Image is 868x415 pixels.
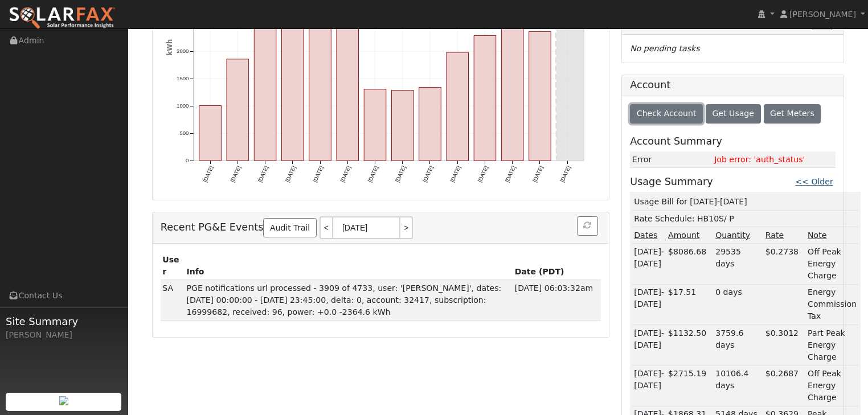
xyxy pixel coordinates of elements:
td: $1132.50 [666,325,714,365]
td: $17.51 [666,284,714,324]
text: [DATE] [256,165,269,183]
rect: onclick="" [392,91,414,161]
a: Audit Trail [263,218,316,237]
button: Get Meters [764,104,821,124]
u: Quantity [715,231,750,240]
rect: onclick="" [364,89,386,161]
div: 3759.6 days [715,327,761,351]
button: Refresh [577,216,598,236]
td: Job error: 'auth_status' [713,151,836,168]
text: [DATE] [477,165,490,183]
u: Rate [765,231,784,240]
h5: Account [630,79,670,91]
td: $8086.68 [666,244,714,284]
span: Get Meters [770,109,814,118]
rect: onclick="" [199,106,222,161]
td: [DATE]-[DATE] [632,244,666,284]
text: 0 [186,158,189,164]
h5: Recent PG&E Events [161,216,601,239]
th: Info [185,252,513,280]
h5: Account Summary [630,135,836,147]
i: No pending tasks [630,44,699,53]
text: kWh [165,39,173,56]
span: Get Usage [713,109,754,118]
rect: onclick="" [227,59,249,161]
button: Check Account [630,104,703,124]
span: [PERSON_NAME] [789,10,856,19]
text: [DATE] [531,165,544,183]
span: Site Summary [6,314,122,329]
rect: onclick="" [529,31,551,161]
div: [PERSON_NAME] [6,329,122,341]
span: / P [724,214,734,223]
td: Rate Schedule: HB10S [632,211,859,227]
td: [DATE]-[DATE] [632,284,666,324]
u: Amount [668,231,699,240]
text: [DATE] [312,165,325,183]
img: retrieve [59,396,68,405]
img: SolarFax [9,6,116,30]
div: $0.2687 [765,368,804,380]
div: $0.2738 [765,246,804,258]
th: User [161,252,185,280]
th: Date (PDT) [513,252,601,280]
div: 29535 days [715,246,761,270]
div: 0 days [715,286,761,298]
text: [DATE] [449,165,462,183]
a: << Older [795,177,833,186]
text: [DATE] [229,165,242,183]
rect: onclick="" [337,18,359,161]
text: [DATE] [504,165,517,183]
td: Off Peak Energy Charge [806,365,859,406]
u: Dates [634,231,657,240]
div: 10106.4 days [715,368,761,392]
text: 500 [179,130,189,137]
text: [DATE] [202,165,215,183]
text: 2000 [177,48,189,55]
a: > [400,216,413,239]
rect: onclick="" [419,88,441,161]
text: [DATE] [367,165,380,183]
button: Get Usage [706,104,761,124]
rect: onclick="" [447,52,469,161]
td: Usage Bill for [DATE]-[DATE] [632,194,859,211]
text: [DATE] [421,165,435,183]
text: [DATE] [394,165,407,183]
td: [DATE]-[DATE] [632,365,666,406]
td: Part Peak Energy Charge [806,325,859,365]
td: Off Peak Energy Charge [806,244,859,284]
u: Note [808,231,826,240]
a: < [320,216,332,239]
td: [DATE] 06:03:32am [513,280,601,321]
td: $2715.19 [666,365,714,406]
text: [DATE] [559,165,572,183]
text: [DATE] [339,165,352,183]
td: Error [630,151,712,168]
td: Energy Commission Tax [806,284,859,324]
td: SDP Admin [161,280,185,321]
div: $0.3012 [765,327,804,339]
text: 1000 [177,103,189,109]
td: [DATE]-[DATE] [632,325,666,365]
h5: Usage Summary [630,176,713,188]
td: PGE notifications url processed - 3909 of 4733, user: '[PERSON_NAME]', dates: [DATE] 00:00:00 - [... [185,280,513,321]
span: Check Account [637,109,697,118]
text: [DATE] [284,165,297,183]
rect: onclick="" [474,35,497,161]
text: 1500 [177,76,189,82]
